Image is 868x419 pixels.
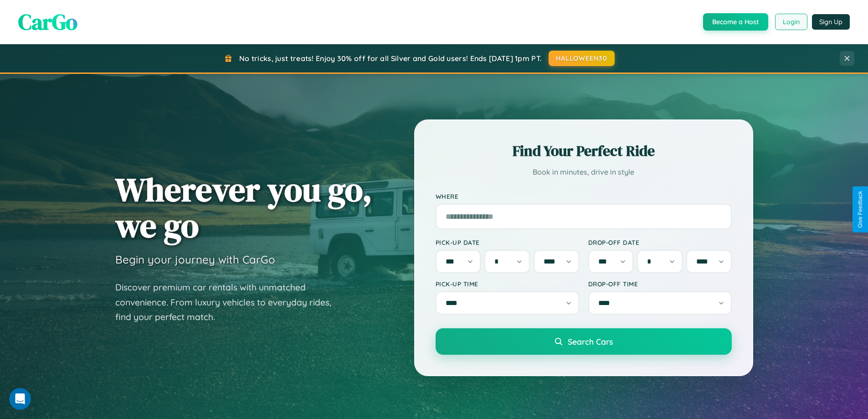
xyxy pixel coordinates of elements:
[239,54,542,63] span: No tricks, just treats! Enjoy 30% off for all Silver and Gold users! Ends [DATE] 1pm PT.
[436,238,579,246] label: Pick-up Date
[18,7,77,37] span: CarGo
[115,280,343,325] p: Discover premium car rentals with unmatched convenience. From luxury vehicles to everyday rides, ...
[812,14,850,30] button: Sign Up
[588,238,732,246] label: Drop-off Date
[703,13,768,31] button: Become a Host
[115,171,372,243] h1: Wherever you go, we go
[549,51,615,66] button: HALLOWEEN30
[115,253,275,266] h3: Begin your journey with CarGo
[9,388,31,410] iframe: Intercom live chat
[568,336,613,347] span: Search Cars
[857,191,863,228] div: Give Feedback
[588,280,732,288] label: Drop-off Time
[436,328,732,355] button: Search Cars
[436,192,732,200] label: Where
[436,141,732,161] h2: Find Your Perfect Ride
[436,166,732,179] p: Book in minutes, drive in style
[436,280,579,288] label: Pick-up Time
[775,14,807,30] button: Login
